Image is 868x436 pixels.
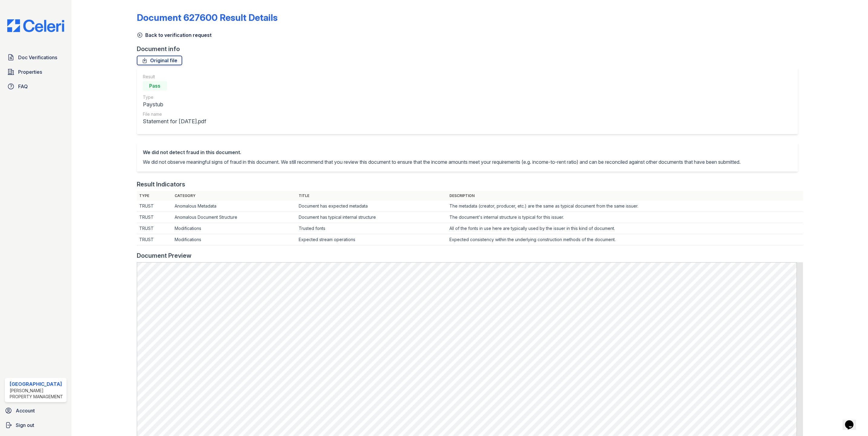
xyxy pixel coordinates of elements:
[143,158,741,166] p: We did not observe meaningful signs of fraud in this document. We still recommend that you review...
[5,51,67,63] a: Doc Verifications
[143,149,741,156] div: We did not detect fraud in this document.
[447,223,803,234] td: All of the fonts in use here are typically used by the issuer in this kind of document.
[137,251,192,260] div: Document Preview
[447,201,803,212] td: The metadata (creator, producer, etc.) are the same as typical document from the same issuer.
[18,54,57,61] span: Doc Verifications
[296,234,447,245] td: Expected stream operations
[16,407,35,414] span: Account
[143,100,206,109] div: Paystub
[2,405,69,417] a: Account
[5,66,67,78] a: Properties
[137,191,173,201] th: Type
[172,201,296,212] td: Anomalous Metadata
[172,212,296,223] td: Anomalous Document Structure
[2,19,69,32] img: CE_Logo_Blue-a8612792a0a2168367f1c8372b55b34899dd931a85d93a1a3d3e32e68fde9ad4.png
[843,412,862,430] iframe: chat widget
[16,421,34,429] span: Sign out
[137,212,173,223] td: TRUST
[143,117,206,126] div: Statement for [DATE].pdf
[447,212,803,223] td: The document's internal structure is typical for this issuer.
[137,223,173,234] td: TRUST
[2,419,69,431] a: Sign out
[296,212,447,223] td: Document has typical internal structure
[143,74,206,80] div: Result
[143,81,167,91] div: Pass
[172,191,296,201] th: Category
[447,234,803,245] td: Expected consistency within the underlying construction methods of the document.
[143,94,206,100] div: Type
[5,80,67,92] a: FAQ
[296,223,447,234] td: Trusted fonts
[296,191,447,201] th: Title
[137,180,185,189] div: Result Indicators
[18,68,42,76] span: Properties
[137,31,212,39] a: Back to verification request
[10,380,64,388] div: [GEOGRAPHIC_DATA]
[172,223,296,234] td: Modifications
[137,201,173,212] td: TRUST
[143,111,206,117] div: File name
[137,12,278,23] a: Document 627600 Result Details
[137,56,182,65] a: Original file
[447,191,803,201] th: Description
[296,201,447,212] td: Document has expected metadata
[18,83,28,90] span: FAQ
[10,388,64,400] div: [PERSON_NAME] Property Management
[137,45,803,53] div: Document info
[137,234,173,245] td: TRUST
[172,234,296,245] td: Modifications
